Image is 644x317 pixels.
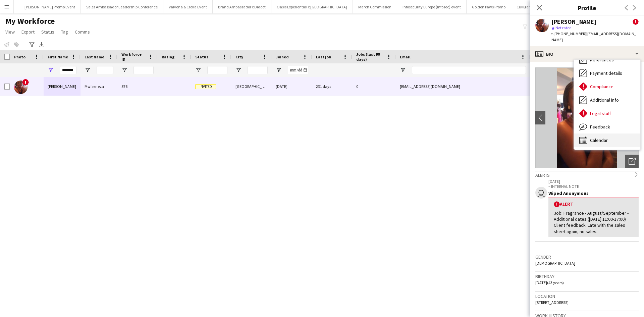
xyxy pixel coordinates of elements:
span: First Name [48,54,68,59]
span: Export [21,29,35,35]
a: Tag [58,28,71,36]
button: Infosecurity Europe (Infosec) event [397,0,467,13]
input: Email Filter Input [412,66,526,74]
img: Crew avatar or photo [535,67,639,168]
div: 0 [352,77,396,96]
span: [DEMOGRAPHIC_DATA] [535,261,575,266]
span: [DATE] (43 years) [535,280,564,285]
div: [GEOGRAPHIC_DATA] [231,77,272,96]
div: Open photos pop-in [625,155,639,168]
div: Compliance [574,80,640,93]
button: March Commission [353,0,397,13]
span: My Workforce [5,16,55,26]
input: Workforce ID Filter Input [133,66,154,74]
button: Golden Paws Promo [467,0,511,13]
div: Payment details [574,66,640,80]
app-action-btn: Advanced filters [28,41,36,49]
button: Valvona & Crolla Event [163,0,213,13]
span: Workforce ID [121,52,146,62]
a: Export [19,28,37,36]
button: Brand Ambassador x Didcot [213,0,271,13]
p: [DATE] [548,179,639,184]
span: References [590,57,614,63]
button: Open Filter Menu [195,67,201,73]
button: Open Filter Menu [276,67,282,73]
button: Open Filter Menu [121,67,127,73]
div: Wiped Anonymous [548,190,639,196]
h3: Gender [535,254,639,260]
span: View [5,29,15,35]
span: t. [PHONE_NUMBER] [551,31,586,36]
span: Not rated [555,25,572,30]
span: Payment details [590,70,622,76]
span: Jobs (last 90 days) [356,52,384,62]
a: View [3,28,17,36]
span: Email [400,54,411,59]
button: Culligan x Southern HomeBuilding Show 2025 [511,0,600,13]
span: ! [633,19,639,25]
span: Calendar [590,137,608,143]
button: Open Filter Menu [400,67,406,73]
div: Bio [530,46,644,62]
span: Photo [14,54,25,59]
button: Open Filter Menu [48,67,54,73]
h3: Birthday [535,273,639,279]
span: Joined [276,54,289,59]
p: – INTERNAL NOTE [548,184,639,189]
span: ! [554,201,560,207]
div: [PERSON_NAME] [44,77,80,96]
button: [PERSON_NAME] Promo Event [19,0,81,13]
span: [STREET_ADDRESS] [535,300,569,305]
div: [PERSON_NAME] [551,19,596,25]
img: Delphine Mwiseneza [14,81,28,94]
div: 576 [117,77,158,96]
input: Status Filter Input [207,66,227,74]
div: Job: Fragrance - August/September - Additional dates ([DATE] 11:00-17:00) Client feedback: Late w... [554,210,633,234]
div: Mwiseneza [80,77,117,96]
div: Alert [554,201,633,207]
div: 231 days [312,77,352,96]
input: Joined Filter Input [288,66,308,74]
div: Calendar [574,134,640,147]
span: Additional info [590,97,619,103]
div: References [574,53,640,66]
span: Feedback [590,124,610,130]
a: Status [39,28,57,36]
h3: Profile [530,3,644,12]
span: Tag [61,29,68,35]
div: [DATE] [272,77,312,96]
span: Status [195,54,208,59]
button: Oasis Experiential x [GEOGRAPHIC_DATA] [271,0,353,13]
button: Sales Ambassador Leadership Conference [81,0,163,13]
span: Compliance [590,84,613,90]
input: First Name Filter Input [60,66,76,74]
div: [EMAIL_ADDRESS][DOMAIN_NAME] [396,77,530,96]
span: Status [41,29,54,35]
span: Last job [316,54,331,59]
div: Alerts [535,171,639,178]
span: Invited [195,84,216,89]
input: Last Name Filter Input [97,66,113,74]
app-action-btn: Export XLSX [38,41,46,49]
div: Legal stuff [574,107,640,120]
input: City Filter Input [248,66,268,74]
span: | [EMAIL_ADDRESS][DOMAIN_NAME] [551,31,636,42]
a: Comms [72,28,93,36]
span: Rating [162,54,174,59]
span: Comms [75,29,90,35]
span: Last Name [85,54,104,59]
div: Feedback [574,120,640,134]
div: Additional info [574,93,640,107]
span: ! [22,79,29,86]
span: Legal stuff [590,110,611,116]
h3: Location [535,293,639,299]
span: City [235,54,243,59]
button: Open Filter Menu [235,67,241,73]
button: Open Filter Menu [85,67,91,73]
